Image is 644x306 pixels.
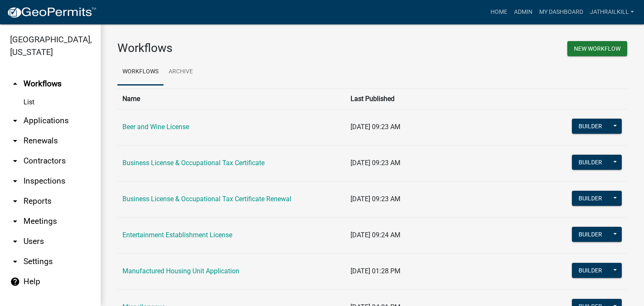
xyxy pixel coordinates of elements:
a: Business License & Occupational Tax Certificate [122,159,265,167]
th: Name [117,88,345,109]
a: My Dashboard [536,4,587,20]
button: Builder [572,227,609,242]
i: arrow_drop_down [10,257,20,267]
i: arrow_drop_down [10,176,20,186]
a: Workflows [117,59,164,86]
a: Business License & Occupational Tax Certificate Renewal [122,195,291,203]
span: [DATE] 09:23 AM [351,195,400,203]
a: Home [487,4,511,20]
a: Archive [164,59,198,86]
span: [DATE] 01:28 PM [351,267,400,275]
i: arrow_drop_down [10,236,20,246]
a: Jathrailkill [587,4,637,20]
span: [DATE] 09:23 AM [351,123,400,131]
i: arrow_drop_down [10,116,20,126]
i: arrow_drop_down [10,196,20,206]
i: help [10,277,20,287]
button: New Workflow [567,41,627,56]
i: arrow_drop_down [10,156,20,166]
button: Builder [572,119,609,134]
span: [DATE] 09:24 AM [351,231,400,239]
h3: Workflows [117,41,366,55]
span: [DATE] 09:23 AM [351,159,400,167]
i: arrow_drop_down [10,216,20,226]
button: Builder [572,155,609,170]
i: arrow_drop_up [10,79,20,89]
a: Admin [511,4,536,20]
a: Entertainment Establishment License [122,231,232,239]
a: Beer and Wine License [122,123,189,131]
i: arrow_drop_down [10,136,20,146]
th: Last Published [345,88,550,109]
a: Manufactured Housing Unit Application [122,267,239,275]
button: Builder [572,263,609,278]
button: Builder [572,191,609,206]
